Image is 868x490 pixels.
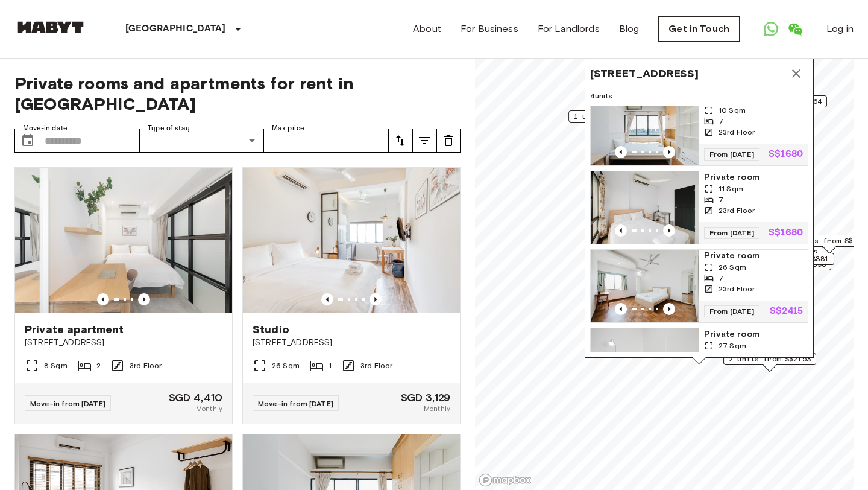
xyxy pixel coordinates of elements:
button: Previous image [370,293,382,305]
span: SGD 4,410 [169,392,222,403]
button: Choose date [16,129,40,153]
span: 26 Sqm [719,262,746,273]
a: About [413,22,441,36]
span: Private room [704,250,803,262]
button: Previous image [97,293,109,305]
span: 1 [329,360,332,371]
a: Mapbox logo [479,473,532,487]
span: 23rd Floor [719,284,755,294]
button: tune [436,129,461,153]
span: 7 [719,351,723,362]
button: Previous image [615,224,627,237]
span: Private room [704,171,803,183]
img: Habyt [14,21,87,33]
a: Marketing picture of unit SG-01-108-001-002Previous imagePrevious imagePrivate room26 Sqm723rd Fl... [590,249,808,323]
span: SGD 3,129 [401,392,450,403]
span: Move-in from [DATE] [258,399,333,408]
span: 1 units from S$3381 [747,253,829,264]
span: 7 [719,194,723,205]
button: Previous image [615,303,627,315]
span: 2 [96,360,101,371]
button: Previous image [615,146,627,158]
button: Previous image [663,146,675,158]
a: Marketing picture of unit SG-01-059-002-01Previous imagePrevious imagePrivate apartment[STREET_AD... [14,167,233,424]
img: Marketing picture of unit SG-01-108-001-005 [591,93,699,165]
span: [STREET_ADDRESS] [253,337,450,349]
span: 10 Sqm [719,105,746,116]
button: tune [388,129,412,153]
span: 4 units [590,91,808,101]
span: From [DATE] [704,148,759,161]
span: 26 Sqm [272,360,300,371]
span: Studio [253,322,289,337]
label: Type of stay [148,123,190,133]
span: 23rd Floor [719,205,755,216]
button: Previous image [321,293,333,305]
img: Marketing picture of unit SG-01-108-001-001 [591,328,699,401]
span: 1 units from S$3864 [740,96,822,107]
a: Marketing picture of unit SG-01-054-010-01Previous imagePrevious imageStudio[STREET_ADDRESS]26 Sq... [242,167,461,424]
img: Marketing picture of unit SG-01-054-010-01 [243,168,460,313]
span: Private rooms and apartments for rent in [GEOGRAPHIC_DATA] [14,73,461,114]
label: Max price [272,123,304,133]
div: Map marker [723,353,816,372]
span: 3rd Floor [360,360,392,371]
span: 1 units from S$2704 [574,111,656,122]
a: Marketing picture of unit SG-01-108-001-006Previous imagePrevious imagePrivate room11 Sqm723rd Fl... [590,171,808,244]
span: Private room [704,328,803,340]
button: Previous image [663,224,675,237]
a: For Landlords [538,22,600,36]
a: Get in Touch [658,16,740,42]
label: Move-in date [23,123,68,133]
span: 7 [719,273,723,284]
span: From [DATE] [704,227,759,239]
p: S$2415 [770,307,803,316]
span: Monthly [424,403,450,414]
img: Marketing picture of unit SG-01-108-001-006 [591,171,699,244]
div: Map marker [568,110,661,129]
span: 7 [719,116,723,127]
a: Marketing picture of unit SG-01-108-001-005Previous imagePrevious imagePrivate room10 Sqm723rd Fl... [590,92,808,166]
a: Open WhatsApp [759,17,783,41]
span: Move-in from [DATE] [30,399,105,408]
button: Previous image [138,293,150,305]
p: S$1680 [769,150,803,159]
span: [STREET_ADDRESS] [590,66,699,81]
a: For Business [461,22,518,36]
span: 3rd Floor [130,360,162,371]
span: Monthly [196,403,222,414]
p: [GEOGRAPHIC_DATA] [125,22,226,36]
span: Private apartment [25,322,124,337]
span: 8 Sqm [44,360,68,371]
span: 27 Sqm [719,340,746,351]
span: [STREET_ADDRESS] [25,337,222,349]
a: Blog [619,22,640,36]
div: Map marker [734,95,827,114]
a: Open WeChat [783,17,807,41]
button: tune [412,129,436,153]
span: From [DATE] [704,305,759,317]
a: Log in [826,22,854,36]
img: Marketing picture of unit SG-01-108-001-002 [591,250,699,322]
a: Marketing picture of unit SG-01-108-001-001Previous imagePrevious imagePrivate room27 Sqm723rd Fl... [590,328,808,401]
img: Marketing picture of unit SG-01-059-002-01 [15,168,232,313]
span: 23rd Floor [719,127,755,138]
div: Map marker [585,56,814,364]
button: Previous image [663,303,675,315]
div: Map marker [741,253,834,272]
span: 11 Sqm [719,183,743,194]
p: S$1680 [769,228,803,238]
